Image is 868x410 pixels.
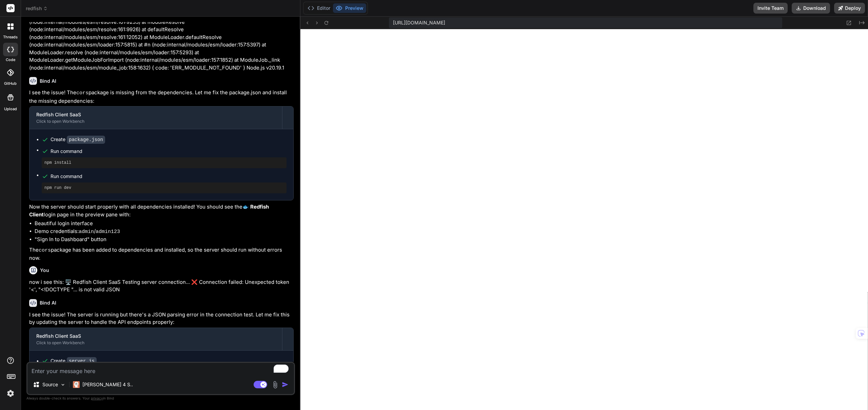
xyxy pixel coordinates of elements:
[29,328,282,350] button: Redfish Client SaaSClick to open Workbench
[42,381,58,388] p: Source
[36,119,275,124] div: Click to open Workbench
[67,136,105,144] code: package.json
[29,203,294,218] p: Now the server should start properly with all dependencies installed! You should see the login pa...
[305,3,333,13] button: Editor
[36,111,275,118] div: Redfish Client SaaS
[792,3,830,14] button: Download
[35,220,294,228] li: Beautiful login interface
[35,228,294,236] li: Demo credentials: /
[333,3,366,13] button: Preview
[40,78,56,84] h6: Bind AI
[753,3,788,14] button: Invite Team
[51,357,97,365] div: Create
[3,34,18,40] label: threads
[91,396,103,400] span: privacy
[393,19,445,26] span: [URL][DOMAIN_NAME]
[82,381,133,388] p: [PERSON_NAME] 4 S..
[29,278,294,294] p: now i see this: 🖥️ Redfish Client SaaS Testing server connection... ❌ Connection failed: Unexpect...
[29,89,294,105] p: I see the issue! The package is missing from the dependencies. Let me fix the package.json and in...
[300,29,868,410] iframe: Preview
[76,90,88,96] code: cors
[36,340,275,346] div: Click to open Workbench
[4,106,17,112] label: Upload
[79,229,94,235] code: admin
[40,267,49,274] h6: You
[44,160,284,165] pre: npm install
[51,173,287,180] span: Run command
[36,333,275,339] div: Redfish Client SaaS
[51,136,105,143] div: Create
[27,363,294,375] textarea: To enrich screen reader interactions, please activate Accessibility in Grammarly extension settings
[60,382,66,388] img: Pick Models
[6,57,15,63] label: code
[29,246,294,262] p: The package has been added to dependencies and installed, so the server should run without errors...
[834,3,865,14] button: Deploy
[4,81,17,86] label: GitHub
[67,357,97,365] code: server.js
[26,395,295,402] p: Always double-check its answers. Your in Bind
[5,388,16,399] img: settings
[44,185,284,191] pre: npm run dev
[35,236,294,243] li: "Sign In to Dashboard" button
[29,311,294,326] p: I see the issue! The server is running but there's a JSON parsing error in the connection test. L...
[40,299,56,306] h6: Bind AI
[29,106,282,129] button: Redfish Client SaaSClick to open Workbench
[29,203,270,218] strong: 🐟 Redfish Client
[271,381,279,389] img: attachment
[282,381,289,388] img: icon
[96,229,120,235] code: admin123
[26,5,48,12] span: redfish
[73,381,80,388] img: Claude 4 Sonnet
[39,248,51,253] code: cors
[51,148,287,155] span: Run command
